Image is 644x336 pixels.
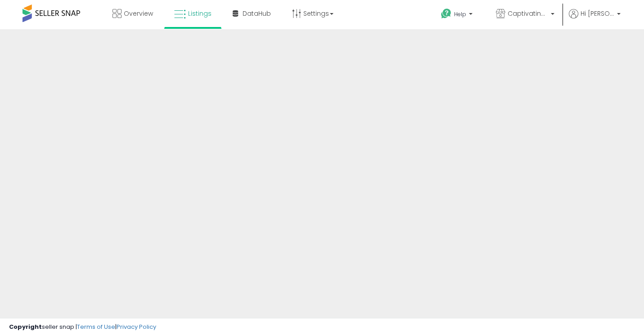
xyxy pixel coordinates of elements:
span: Listings [188,9,212,18]
span: Hi [PERSON_NAME] [581,9,614,18]
span: Captivating Bargains [508,9,548,18]
i: Get Help [441,8,452,19]
span: DataHub [243,9,271,18]
a: Terms of Use [77,323,115,331]
a: Privacy Policy [117,323,156,331]
a: Hi [PERSON_NAME] [569,9,621,29]
span: Overview [124,9,153,18]
span: Help [454,10,466,18]
strong: Copyright [9,323,42,331]
div: seller snap | | [9,323,156,332]
a: Help [434,1,482,29]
